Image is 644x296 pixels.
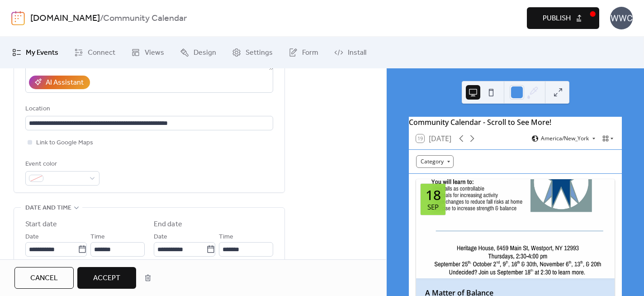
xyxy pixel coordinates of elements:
[145,48,164,58] span: Views
[46,77,84,88] div: AI Assistant
[327,40,373,65] a: Install
[173,40,223,65] a: Design
[25,219,57,230] div: Start date
[348,48,366,58] span: Install
[610,7,633,29] div: WWC
[29,76,90,89] button: AI Assistant
[30,273,58,284] span: Cancel
[219,232,233,243] span: Time
[527,7,599,29] button: Publish
[90,232,105,243] span: Time
[88,48,115,58] span: Connect
[36,138,93,148] span: Link to Google Maps
[67,40,122,65] a: Connect
[25,159,98,170] div: Event color
[154,232,167,243] span: Date
[103,10,187,27] b: Community Calendar
[100,10,103,27] b: /
[25,104,271,115] div: Location
[409,117,622,128] div: Community Calendar - Scroll to See More!
[25,232,39,243] span: Date
[282,40,325,65] a: Form
[426,188,441,202] div: 18
[25,203,71,214] span: Date and time
[14,267,74,289] button: Cancel
[246,48,273,58] span: Settings
[11,11,25,25] img: logo
[154,219,182,230] div: End date
[93,273,120,284] span: Accept
[541,136,589,141] span: America/New_York
[302,48,318,58] span: Form
[225,40,279,65] a: Settings
[26,48,58,58] span: My Events
[124,40,171,65] a: Views
[30,10,100,27] a: [DOMAIN_NAME]
[194,48,216,58] span: Design
[543,13,571,24] span: Publish
[5,40,65,65] a: My Events
[427,204,439,210] div: Sep
[77,267,136,289] button: Accept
